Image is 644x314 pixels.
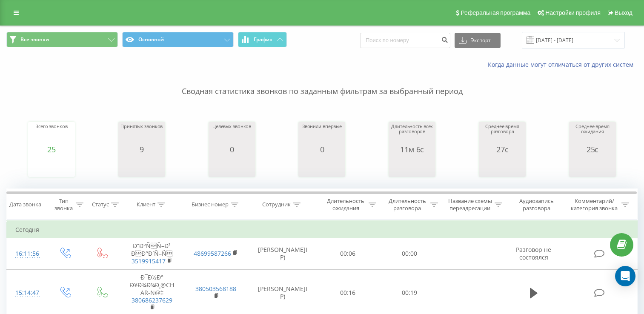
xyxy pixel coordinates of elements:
[571,145,614,154] div: 25с
[194,249,231,257] a: 48699587266
[461,9,530,16] span: Реферальная программа
[262,201,291,208] div: Сотрудник
[317,238,379,270] td: 00:06
[545,9,601,16] span: Настройки профиля
[132,296,172,304] a: 380686237629
[20,36,49,43] span: Все звонки
[302,124,342,145] div: Звонили впервые
[481,145,524,154] div: 27с
[455,33,501,48] button: Экспорт
[212,124,251,145] div: Целевых звонков
[391,124,433,145] div: Длительность всех разговоров
[122,32,234,47] button: Основной
[516,245,551,261] span: Разговор не состоялся
[512,197,561,212] div: Аудиозапись разговора
[570,197,619,212] div: Комментарий/категория звонка
[35,124,68,145] div: Всего звонков
[54,197,74,212] div: Тип звонка
[120,238,184,270] td: Ð“Ð°ÑÑ–Ð¹ ÐÐ°Ð´Ñ–Ñ
[120,145,163,154] div: 9
[302,145,342,154] div: 0
[137,201,155,208] div: Клиент
[132,257,166,265] a: 3519915417
[6,69,638,97] p: Сводная статистика звонков по заданным фильтрам за выбранный период
[615,9,633,16] span: Выход
[35,145,68,154] div: 25
[92,201,109,208] div: Статус
[192,201,229,208] div: Бизнес номер
[6,32,118,47] button: Все звонки
[15,285,37,301] div: 15:14:47
[448,197,492,212] div: Название схемы переадресации
[120,124,163,145] div: Принятых звонков
[571,124,614,145] div: Среднее время ожидания
[615,266,635,286] div: Open Intercom Messenger
[195,285,236,293] a: 380503568188
[7,221,638,238] td: Сегодня
[378,238,440,270] td: 00:00
[481,124,524,145] div: Среднее время разговора
[386,197,428,212] div: Длительность разговора
[9,201,41,208] div: Дата звонка
[248,238,317,270] td: [PERSON_NAME]IP)
[238,32,287,47] button: График
[325,197,367,212] div: Длительность ожидания
[254,37,272,43] span: График
[212,145,251,154] div: 0
[360,33,450,48] input: Поиск по номеру
[391,145,433,154] div: 11м 6с
[488,60,638,69] a: Когда данные могут отличаться от других систем
[15,245,37,262] div: 16:11:56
